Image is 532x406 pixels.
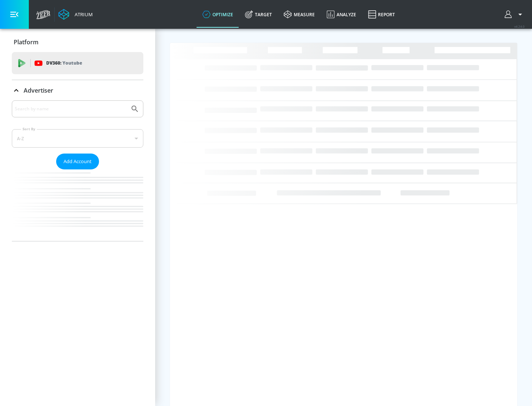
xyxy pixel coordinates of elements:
[514,24,525,28] span: v 4.24.0
[12,129,143,148] div: A-Z
[12,169,143,241] nav: list of Advertiser
[46,59,82,67] p: DV360:
[321,1,362,28] a: Analyze
[12,52,143,74] div: DV360: Youtube
[24,86,53,94] p: Advertiser
[15,104,127,114] input: Search by name
[21,127,37,131] label: Sort By
[62,59,82,67] p: Youtube
[278,1,321,28] a: measure
[197,1,239,28] a: optimize
[56,154,99,169] button: Add Account
[14,38,38,46] p: Platform
[58,9,93,20] a: Atrium
[64,157,92,166] span: Add Account
[72,11,93,18] div: Atrium
[239,1,278,28] a: Target
[12,100,143,241] div: Advertiser
[362,1,401,28] a: Report
[12,80,143,101] div: Advertiser
[12,32,143,52] div: Platform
